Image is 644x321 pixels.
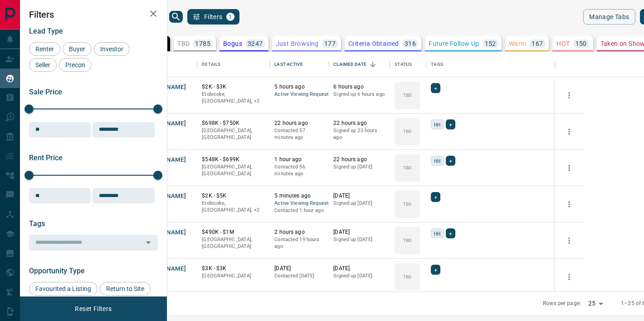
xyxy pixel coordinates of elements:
[29,282,98,296] div: Favourited a Listing
[202,265,265,272] p: $3K - $3K
[202,83,265,91] p: $2K - $3K
[276,40,319,47] p: Just Browsing
[403,201,412,207] p: TBD
[429,40,479,47] p: Future Follow Up
[274,272,324,280] p: Contacted [DATE]
[562,125,576,138] button: more
[29,9,158,20] h2: Filters
[431,83,440,93] div: +
[202,163,265,178] p: [GEOGRAPHIC_DATA], [GEOGRAPHIC_DATA]
[29,27,63,35] span: Lead Type
[29,88,62,96] span: Sale Price
[333,272,385,280] p: Signed up [DATE]
[449,156,452,165] span: +
[403,164,412,171] p: TBD
[248,40,263,47] p: 3247
[333,228,385,236] p: [DATE]
[32,285,94,292] span: Favourited a Listing
[29,153,63,162] span: Rent Price
[274,200,324,207] span: Active Viewing Request
[202,272,265,280] p: [GEOGRAPHIC_DATA]
[333,236,385,243] p: Signed up [DATE]
[94,42,130,56] div: Investor
[446,119,455,129] div: +
[562,89,576,102] button: more
[202,236,265,250] p: [GEOGRAPHIC_DATA], [GEOGRAPHIC_DATA]
[390,52,426,77] div: Status
[274,52,302,77] div: Last Active
[333,127,385,141] p: Signed up 22 hours ago
[270,52,329,77] div: Last Active
[202,127,265,141] p: [GEOGRAPHIC_DATA], [GEOGRAPHIC_DATA]
[223,40,242,47] p: Bogus
[449,229,452,238] span: +
[333,156,385,163] p: 22 hours ago
[274,192,324,200] p: 5 minutes ago
[142,236,155,249] button: Open
[202,119,265,127] p: $698K - $750K
[324,40,336,47] p: 177
[63,42,92,56] div: Buyer
[134,52,197,77] div: Name
[562,161,576,175] button: more
[403,92,412,99] p: TBD
[543,300,581,307] p: Rows per page:
[59,58,92,72] div: Precon
[274,236,324,250] p: Contacted 19 hours ago
[585,297,606,310] div: 25
[329,52,390,77] div: Claimed Date
[395,52,412,77] div: Status
[576,40,587,47] p: 150
[97,45,127,53] span: Investor
[202,91,265,105] p: Midtown | Central, Vaughan
[66,45,88,53] span: Buyer
[562,234,576,247] button: more
[333,119,385,127] p: 22 hours ago
[434,84,437,93] span: +
[431,192,440,202] div: +
[434,229,440,238] span: HH
[29,219,45,228] span: Tags
[202,192,265,200] p: $2K - $5K
[197,52,270,77] div: Details
[177,40,190,47] p: TBD
[434,265,437,274] span: +
[274,91,324,99] span: Active Viewing Request
[195,40,210,47] p: 1785
[100,282,151,296] div: Return to Site
[202,156,265,163] p: $548K - $699K
[348,40,399,47] p: Criteria Obtained
[556,40,570,47] p: HOT
[274,163,324,178] p: Contacted 56 minutes ago
[274,207,324,214] p: Contacted 1 hour ago
[431,265,440,275] div: +
[169,11,183,23] button: search button
[202,200,265,214] p: Midtown | Central, Toronto
[333,265,385,272] p: [DATE]
[29,58,57,72] div: Seller
[333,52,366,77] div: Claimed Date
[32,45,57,53] span: Renter
[29,42,60,56] div: Renter
[274,119,324,127] p: 22 hours ago
[426,52,555,77] div: Tags
[403,237,412,244] p: TBD
[274,156,324,163] p: 1 hour ago
[446,156,455,166] div: +
[69,301,117,316] button: Reset Filters
[62,61,88,69] span: Precon
[333,83,385,91] p: 6 hours ago
[562,270,576,284] button: more
[431,52,443,77] div: Tags
[583,9,635,25] button: Manage Tabs
[333,200,385,207] p: Signed up [DATE]
[403,273,412,280] p: TBD
[446,228,455,238] div: +
[187,9,239,25] button: Filters1
[403,128,412,135] p: TBD
[274,265,324,272] p: [DATE]
[227,14,234,20] span: 1
[202,52,220,77] div: Details
[405,40,416,47] p: 316
[29,267,85,275] span: Opportunity Type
